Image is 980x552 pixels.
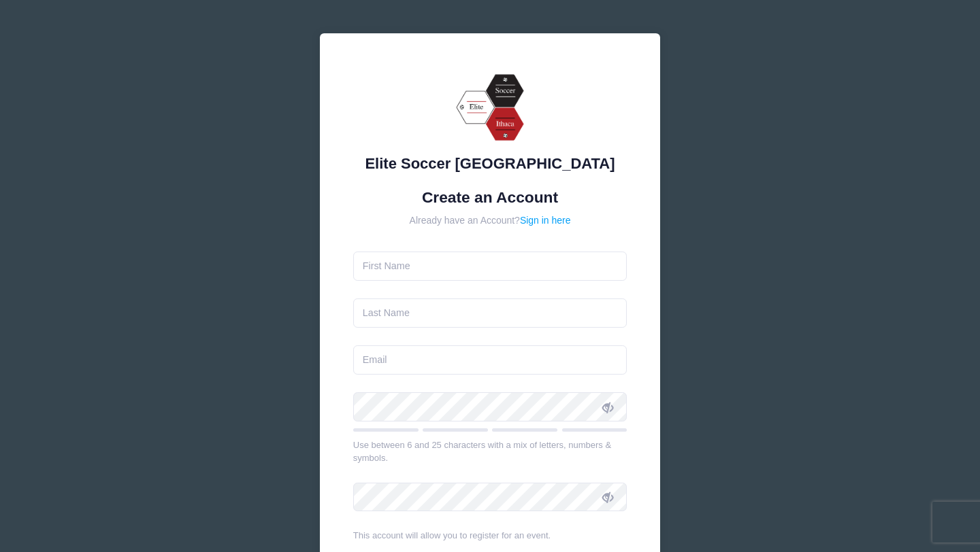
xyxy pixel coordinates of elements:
[353,345,627,375] input: Email
[353,252,627,281] input: First Name
[353,188,627,207] h1: Create an Account
[449,67,531,148] img: Elite Soccer Ithaca
[353,213,627,228] div: Already have an Account?
[353,438,627,465] div: Use between 6 and 25 characters with a mix of letters, numbers & symbols.
[353,298,627,328] input: Last Name
[353,152,627,175] div: Elite Soccer [GEOGRAPHIC_DATA]
[353,529,627,542] div: This account will allow you to register for an event.
[520,215,571,226] a: Sign in here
